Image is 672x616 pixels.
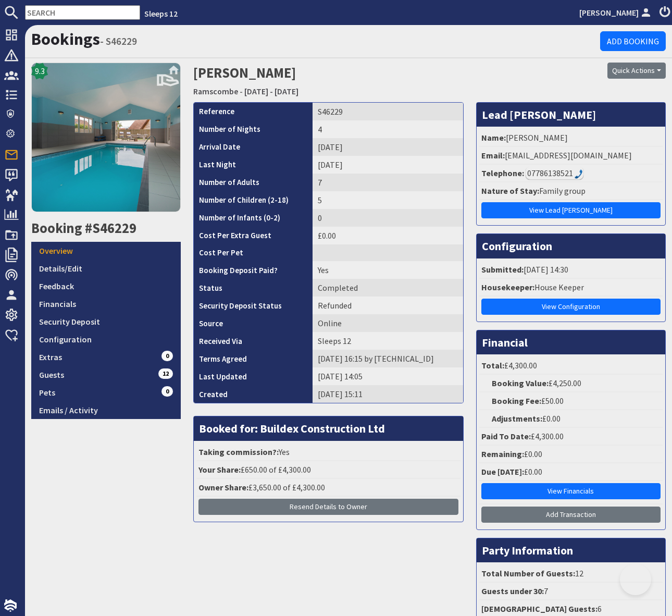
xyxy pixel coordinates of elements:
th: Source [194,314,313,332]
li: £0.00 [479,446,663,463]
a: Emails / Activity [31,401,181,419]
td: 7 [313,174,463,191]
button: Quick Actions [607,63,666,79]
strong: Owner Share: [198,482,248,492]
td: 5 [313,191,463,209]
th: Reference [194,103,313,120]
strong: Adjustments: [492,413,542,424]
th: Status [194,279,313,297]
a: Guests12 [31,366,181,384]
th: Created [194,385,313,403]
li: [PERSON_NAME] [479,129,663,147]
strong: Remaining: [481,449,524,459]
td: Sleeps 12 [313,332,463,350]
a: Add Booking [600,31,666,51]
li: 12 [479,565,663,583]
a: Extras0 [31,348,181,366]
th: Number of Children (2-18) [194,191,313,209]
img: Ramscombe's icon [31,63,181,212]
a: Overview [31,242,181,260]
span: 0 [161,386,173,397]
small: - S46229 [100,35,137,47]
td: Refunded [313,297,463,314]
button: Resend Details to Owner [198,499,458,515]
th: Arrival Date [194,138,313,156]
span: 0 [161,351,173,361]
h3: Lead [PERSON_NAME] [477,103,665,127]
li: [DATE] 14:30 [479,261,663,279]
a: Configuration [31,330,181,348]
td: Online [313,314,463,332]
th: Number of Nights [194,120,313,138]
td: [DATE] [313,138,463,156]
strong: Total Number of Guests: [481,568,575,578]
td: [DATE] 14:05 [313,367,463,385]
strong: Taking commission?: [198,447,279,457]
a: [PERSON_NAME] [579,6,653,19]
strong: Name: [481,132,506,143]
li: Yes [196,443,461,461]
li: £3,650.00 of £4,300.00 [196,479,461,497]
td: [DATE] 16:15 by [TECHNICAL_ID] [313,350,463,367]
strong: Total: [481,360,504,371]
div: Call: 07786138521 [526,167,583,179]
th: Number of Adults [194,174,313,191]
a: View Financials [481,483,661,499]
span: 12 [158,368,173,379]
th: Number of Infants (0-2) [194,209,313,227]
li: 7 [479,583,663,600]
iframe: Toggle Customer Support [620,564,651,595]
i: Agreements were checked at the time of signing booking terms:<br>- I AGREE to take out appropriat... [247,355,255,364]
li: £4,300.00 [479,357,663,375]
th: Received Via [194,332,313,350]
td: Yes [313,261,463,279]
li: £0.00 [479,410,663,428]
h3: Booked for: Buildex Construction Ltd [194,416,463,440]
li: £650.00 of £4,300.00 [196,461,461,479]
th: Terms Agreed [194,350,313,367]
td: [DATE] 15:11 [313,385,463,403]
a: Add Transaction [481,507,661,523]
li: £4,300.00 [479,428,663,446]
th: Booking Deposit Paid? [194,261,313,279]
a: View Lead [PERSON_NAME] [481,202,661,218]
span: Resend Details to Owner [290,502,367,511]
strong: Guests under 30: [481,586,544,596]
a: 9.3 [31,63,181,220]
span: 9.3 [35,65,45,77]
strong: Nature of Stay: [481,186,539,196]
td: 4 [313,120,463,138]
td: £0.00 [313,227,463,244]
h3: Configuration [477,234,665,258]
img: staytech_i_w-64f4e8e9ee0a9c174fd5317b4b171b261742d2d393467e5bdba4413f4f884c10.svg [4,599,17,612]
strong: Booking Fee: [492,396,541,406]
li: Family group [479,182,663,200]
strong: Telephone: [481,168,524,178]
a: Financials [31,295,181,313]
a: Feedback [31,277,181,295]
li: £4,250.00 [479,375,663,392]
strong: Paid To Date: [481,431,531,441]
input: SEARCH [25,5,140,20]
a: View Configuration [481,299,661,315]
a: [DATE] - [DATE] [244,86,298,96]
a: Security Deposit [31,313,181,330]
h3: Party Information [477,538,665,562]
a: Details/Edit [31,260,181,277]
strong: Housekeeper: [481,282,534,292]
a: Sleeps 12 [144,8,178,19]
img: hfpfyWBK5wQHBAGPgDf9c6qAYOxxMAAAAASUVORK5CYII= [575,169,583,179]
h2: Booking #S46229 [31,220,181,237]
th: Cost Per Pet [194,244,313,262]
th: Security Deposit Status [194,297,313,314]
span: - [240,86,243,96]
h3: Financial [477,330,665,354]
strong: Booking Value: [492,378,549,388]
strong: Submitted: [481,264,524,275]
strong: Your Share: [198,464,241,475]
a: Ramscombe [193,86,238,96]
li: House Keeper [479,279,663,297]
strong: Email: [481,150,505,161]
a: Bookings [31,29,100,50]
li: £50.00 [479,392,663,410]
